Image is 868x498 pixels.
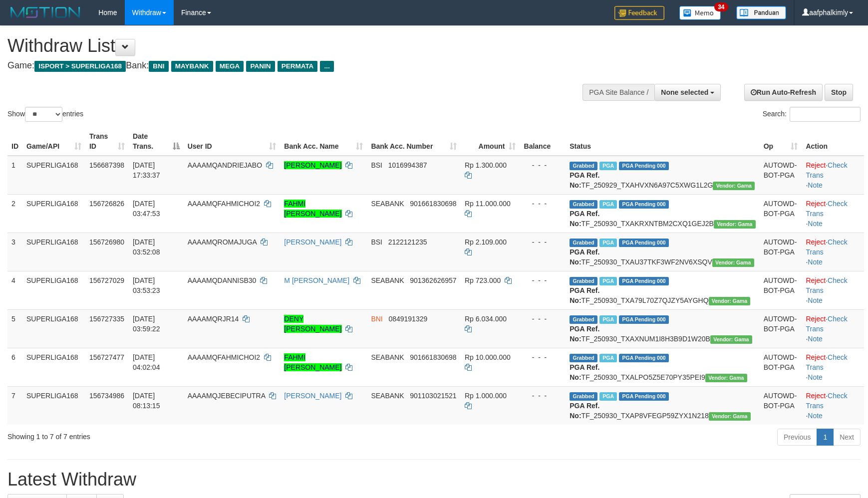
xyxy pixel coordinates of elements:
a: Reject [806,200,826,208]
span: PGA Pending [619,315,669,324]
td: TF_250930_TXA79L70Z7QJZY5AYGHQ [566,271,759,309]
td: SUPERLIGA168 [22,309,85,348]
a: Note [808,258,823,266]
label: Search: [763,107,861,122]
span: Rp 1.000.000 [465,392,507,400]
a: Check Trans [806,161,847,179]
label: Show entries [7,107,83,122]
b: PGA Ref. No: [570,286,599,304]
span: SEABANK [371,392,404,400]
td: SUPERLIGA168 [22,194,85,233]
td: · · [802,233,864,271]
td: TF_250929_TXAHVXN6A97C5XWG1L2G [566,156,759,195]
span: [DATE] 17:33:37 [133,161,160,179]
span: AAAAMQFAHMICHOI2 [188,353,260,361]
td: · · [802,271,864,309]
span: PGA Pending [619,354,669,362]
span: AAAAMQROMAJUGA [188,238,257,246]
span: PGA Pending [619,277,669,285]
a: Note [808,296,823,304]
span: BNI [149,61,168,72]
b: PGA Ref. No: [570,402,599,420]
span: AAAAMQJEBECIPUTRA [188,392,266,400]
span: 156734986 [89,392,124,400]
span: Rp 723.000 [465,276,501,284]
span: None selected [661,88,708,96]
span: Vendor URL: https://trx31.1velocity.biz [709,297,751,305]
td: AUTOWD-BOT-PGA [760,309,802,348]
span: Vendor URL: https://trx31.1velocity.biz [712,258,754,267]
td: TF_250930_TXAU37TKF3WF2NV6XSQV [566,233,759,271]
td: TF_250930_TXALPO5Z5E70PY35PEI9 [566,348,759,386]
span: Copy 901661830698 to clipboard [410,200,456,208]
img: Feedback.jpg [614,6,664,20]
span: Copy 2122121235 to clipboard [388,238,427,246]
td: 7 [7,386,22,425]
button: None selected [654,84,721,101]
span: 156727029 [89,276,124,284]
span: 156726826 [89,200,124,208]
a: Reject [806,276,826,284]
b: PGA Ref. No: [570,171,599,189]
td: AUTOWD-BOT-PGA [760,156,802,195]
a: [PERSON_NAME] [284,161,341,169]
span: Rp 11.000.000 [465,200,511,208]
span: [DATE] 03:53:23 [133,276,160,294]
span: AAAAMQRJR14 [188,315,239,323]
th: Balance [520,127,566,156]
a: Reject [806,161,826,169]
b: PGA Ref. No: [570,210,599,228]
a: Note [808,181,823,189]
span: Marked by aafsoycanthlai [599,162,617,170]
span: 156727477 [89,353,124,361]
td: · · [802,386,864,425]
b: PGA Ref. No: [570,363,599,381]
span: AAAAMQDANNISB30 [188,276,257,284]
span: MAYBANK [171,61,213,72]
span: Rp 1.300.000 [465,161,507,169]
img: MOTION_logo.png [7,5,83,20]
h1: Latest Withdraw [7,470,861,490]
span: PGA Pending [619,392,669,401]
td: 6 [7,348,22,386]
th: ID [7,127,22,156]
td: 3 [7,233,22,271]
td: TF_250930_TXAXNUM1I8H3B9D1W20B [566,309,759,348]
span: BSI [371,161,382,169]
th: Amount: activate to sort column ascending [461,127,520,156]
a: Note [808,335,823,343]
span: SEABANK [371,276,404,284]
span: Copy 901661830698 to clipboard [410,353,456,361]
span: Marked by aafnonsreyleab [599,315,617,324]
td: · · [802,348,864,386]
b: PGA Ref. No: [570,248,599,266]
span: Rp 2.109.000 [465,238,507,246]
td: AUTOWD-BOT-PGA [760,348,802,386]
span: Rp 6.034.000 [465,315,507,323]
a: Reject [806,315,826,323]
a: Run Auto-Refresh [744,84,823,101]
td: SUPERLIGA168 [22,348,85,386]
span: PGA Pending [619,162,669,170]
th: Trans ID: activate to sort column ascending [85,127,129,156]
div: - - - [524,314,562,324]
th: Bank Acc. Number: activate to sort column ascending [367,127,461,156]
h1: Withdraw List [7,36,569,56]
span: PERMATA [278,61,318,72]
td: · · [802,194,864,233]
td: 5 [7,309,22,348]
span: Vendor URL: https://trx31.1velocity.biz [710,335,752,344]
span: ISPORT > SUPERLIGA168 [34,61,126,72]
span: Rp 10.000.000 [465,353,511,361]
img: Button%20Memo.svg [679,6,721,20]
td: AUTOWD-BOT-PGA [760,271,802,309]
span: AAAAMQFAHMICHOI2 [188,200,260,208]
span: Grabbed [570,392,597,401]
img: panduan.png [736,6,786,19]
h4: Game: Bank: [7,61,569,71]
span: Vendor URL: https://trx31.1velocity.biz [709,412,751,421]
div: - - - [524,237,562,247]
th: Action [802,127,864,156]
a: Reject [806,392,826,400]
span: Marked by aafandaneth [599,354,617,362]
